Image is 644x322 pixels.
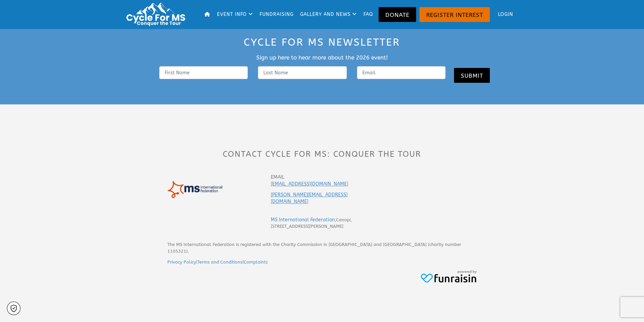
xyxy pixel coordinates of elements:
p: | | [167,259,477,266]
span: EMAIL [271,174,284,180]
a: Cookie settings [7,301,21,315]
input: First Name [159,66,248,79]
a: Login [492,3,516,26]
a: Donate [379,7,416,22]
span: Sign up here to hear more about the 2026 event! [256,54,388,61]
td: Canopi, [STREET_ADDRESS][PERSON_NAME] [270,209,374,237]
a: Privacy Policy [167,259,196,265]
p: The MS International Federation is registered with the Charity Commission in [GEOGRAPHIC_DATA] an... [167,241,477,254]
span: , [271,217,336,223]
img: 7ac07969033d38fce253c7aa4986b6bf.png [167,181,223,199]
input: Email [357,66,446,79]
span: Cycle for MS NEWSLETTER [244,36,400,48]
a: Register Interest [420,7,490,22]
a: Terms and Conditions [197,259,242,265]
a: MS International Federation [271,217,335,223]
h3: CONTACT Cycle for MS: Conquer the Tour [177,148,467,160]
img: 17ldnqvcjgzk4okko.png [421,270,477,282]
button: Submit [454,68,490,83]
img: Logo [123,2,191,27]
a: [EMAIL_ADDRESS][DOMAIN_NAME] [271,181,348,187]
a: Complaints [244,259,268,265]
input: Last Name [258,66,347,79]
a: [PERSON_NAME][EMAIL_ADDRESS][DOMAIN_NAME] [271,192,348,204]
